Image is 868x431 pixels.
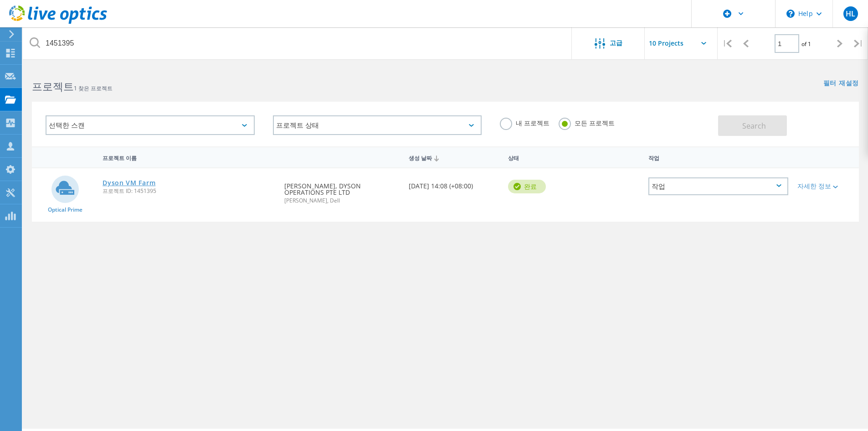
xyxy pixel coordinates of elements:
[644,149,793,166] div: 작업
[559,118,615,126] label: 모든 프로젝트
[718,115,787,136] button: Search
[48,207,82,213] span: Optical Prime
[648,177,788,195] div: 작업
[9,19,107,26] a: Live Optics Dashboard
[718,27,736,60] div: |
[103,180,155,186] a: Dyson VM Farm
[742,121,766,131] span: Search
[46,115,255,135] div: 선택한 스캔
[74,84,113,92] span: 1 찾은 프로젝트
[404,168,503,198] div: [DATE] 14:08 (+08:00)
[849,27,868,60] div: |
[273,115,482,135] div: 프로젝트 상태
[797,183,854,189] div: 자세한 정보
[284,198,399,203] span: [PERSON_NAME], Dell
[98,149,280,166] div: 프로젝트 이름
[610,40,622,46] span: 고급
[508,180,546,193] div: 완료
[500,118,550,126] label: 내 프로젝트
[801,40,811,48] span: of 1
[32,79,74,93] b: 프로젝트
[846,10,855,17] span: HL
[503,149,578,166] div: 상태
[103,188,275,194] span: 프로젝트 ID: 1451395
[823,80,859,88] a: 필터 재설정
[404,149,503,166] div: 생성 날짜
[280,168,404,213] div: [PERSON_NAME], DYSON OPERATIONS PTE LTD
[23,27,572,59] input: 이름, 소유자, ID, 회사 등을 기준으로 프로젝트를 검색합니다.
[786,10,795,18] svg: \n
